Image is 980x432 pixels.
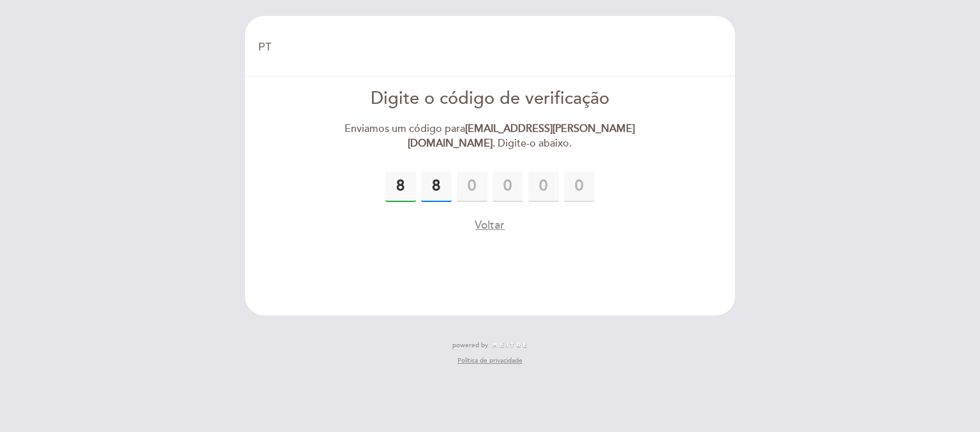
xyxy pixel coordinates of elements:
a: Política de privacidade [457,356,523,365]
input: 0 [457,171,487,202]
a: powered by [452,341,528,350]
input: 0 [421,171,452,202]
div: Enviamos um código para . Digite-o abaixo. [344,122,637,151]
div: Digite o código de verificação [344,87,637,112]
button: Voltar [475,217,505,233]
input: 0 [385,171,416,202]
strong: [EMAIL_ADDRESS][PERSON_NAME][DOMAIN_NAME] [408,122,635,150]
span: powered by [452,341,488,350]
input: 0 [493,171,523,202]
input: 0 [528,171,559,202]
input: 0 [564,171,595,202]
img: MEITRE [491,342,528,349]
